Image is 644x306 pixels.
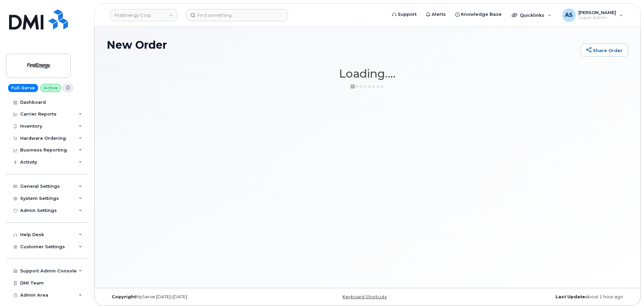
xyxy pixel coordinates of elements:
h1: New Order [107,39,577,51]
div: MyServe [DATE]–[DATE] [107,294,281,300]
img: ajax-loader-3a6953c30dc77f0bf724df975f13086db4f4c1262e45940f03d1251963f1bf2e.gif [351,84,384,89]
strong: Last Update [556,294,585,299]
strong: Copyright [112,294,136,299]
a: Share Order [580,44,628,57]
h1: Loading.... [107,68,628,80]
div: about 1 hour ago [454,294,628,300]
iframe: Messenger Launcher [615,277,639,301]
a: Keyboard Shortcuts [343,294,387,299]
